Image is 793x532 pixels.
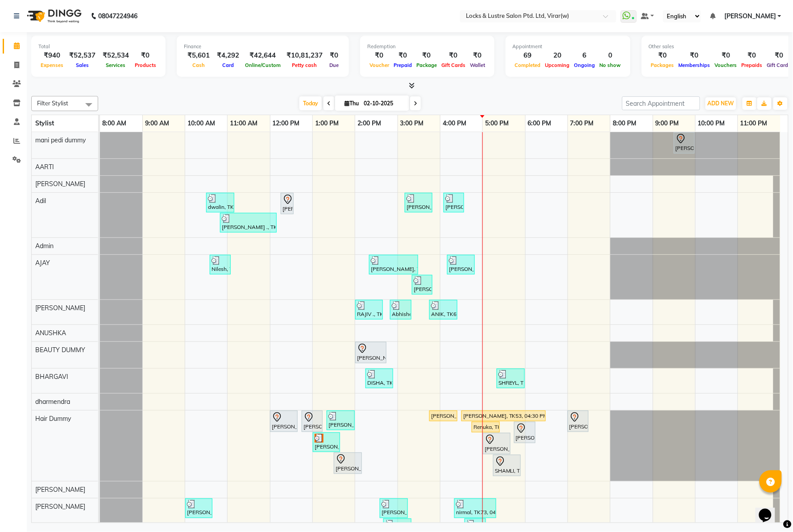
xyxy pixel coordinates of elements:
[444,194,463,211] div: [PERSON_NAME], TK65, 04:05 PM-04:35 PM, Massage Head (₹1000)
[133,62,158,68] span: Products
[356,301,382,318] div: RAJIV ., TK38, 02:00 PM-02:40 PM, MEN HAIRCUT ₹ 99- OG (₹99)
[513,62,543,68] span: Completed
[653,117,681,130] a: 9:00 PM
[35,119,54,127] span: Stylist
[366,370,392,387] div: DISHA, TK43, 02:15 PM-02:55 PM, New WOMEN HAIRCUT 199 - OG (₹199)
[367,62,391,68] span: Voucher
[23,4,84,29] img: logo
[367,50,391,61] div: ₹0
[100,117,129,130] a: 8:00 AM
[484,434,510,453] div: [PERSON_NAME], TK06, 05:00 PM-05:40 PM, New WOMEN HAIRCUT 199 - OG
[35,373,68,381] span: BHARGAVI
[739,62,765,68] span: Prepaids
[473,423,499,431] div: Renuka, TK45, 04:45 PM-05:25 PM, New WOMEN HAIRCUT 199 - OG
[381,500,407,517] div: [PERSON_NAME], TK46, 02:35 PM-03:15 PM, New WOMEN HAIRCUT 199 - OG (₹199)
[391,50,414,61] div: ₹0
[104,62,128,68] span: Services
[35,503,85,511] span: [PERSON_NAME]
[713,62,739,68] span: Vouchers
[439,50,468,61] div: ₹0
[455,500,495,517] div: nirmal, TK73, 04:20 PM-05:20 PM, New WOMENS HAIRSPA - N (₹1)
[739,50,765,61] div: ₹0
[35,242,54,250] span: Admin
[66,50,99,61] div: ₹52,537
[498,370,524,387] div: SHREYL, TK37, 05:20 PM-06:00 PM, New WOMEN HAIRCUT 199 - OG (₹199)
[706,97,736,110] button: ADD NEW
[37,100,68,107] span: Filter Stylist
[314,434,339,451] div: [PERSON_NAME], TK08, 01:00 PM-01:40 PM, MEN HAIRCUT ₹ 99- OG
[313,117,341,130] a: 1:00 PM
[35,346,85,354] span: BEAUTY DUMMY
[328,412,354,429] div: [PERSON_NAME], TK34, 01:20 PM-02:00 PM, MEN HAIRCUT ₹ 99- OG (₹99)
[526,117,554,130] a: 6:00 PM
[448,256,474,273] div: [PERSON_NAME], TK69, 04:10 PM-04:50 PM, New MENS HAIRSPA - N (₹1)
[513,43,623,50] div: Appointment
[756,496,784,523] iframe: chat widget
[649,62,677,68] span: Packages
[335,454,361,473] div: [PERSON_NAME], TK28, 01:30 PM-02:10 PM, MEN HAIRCUT ₹ 99- OG
[342,100,361,107] span: Thu
[569,412,588,431] div: [PERSON_NAME], TK54, 07:00 PM-07:30 PM, Consultation Hair
[708,100,734,107] span: ADD NEW
[440,117,469,130] a: 4:00 PM
[290,62,320,68] span: Petty cash
[515,423,535,442] div: [PERSON_NAME], TK06, 05:45 PM-06:15 PM, Consultation Hair
[696,117,727,130] a: 10:00 PM
[649,50,677,61] div: ₹0
[190,62,207,68] span: Cash
[468,62,487,68] span: Wallet
[38,50,66,61] div: ₹940
[303,412,322,431] div: [PERSON_NAME], TK10, 12:45 PM-01:15 PM, [PERSON_NAME] H&B
[327,62,341,68] span: Due
[398,117,426,130] a: 3:00 PM
[98,4,137,29] b: 08047224946
[356,343,386,362] div: [PERSON_NAME] insta, TK13, 02:00 PM-02:45 PM, 999 WAXING FH/UA/HL
[243,62,283,68] span: Online/Custom
[35,180,85,188] span: [PERSON_NAME]
[211,256,230,273] div: Nilesh, TK14, 10:35 AM-11:05 AM, [PERSON_NAME] H&B (₹198)
[468,50,487,61] div: ₹0
[413,276,432,293] div: [PERSON_NAME], TK56, 03:20 PM-03:50 PM, [PERSON_NAME] H&B (₹198)
[213,50,243,61] div: ₹4,292
[513,50,543,61] div: 69
[35,304,85,312] span: [PERSON_NAME]
[271,412,297,431] div: [PERSON_NAME], TK10, 12:00 PM-12:40 PM, New WOMEN HAIRCUT 199 - OG
[143,117,171,130] a: 9:00 AM
[282,194,293,213] div: [PERSON_NAME], TK02, 12:15 PM-12:16 PM, NANOPLASTIA SERVICE (DOROFEY)
[367,43,487,50] div: Redemption
[299,96,322,110] span: Today
[355,117,383,130] a: 2:00 PM
[184,50,213,61] div: ₹5,601
[228,117,260,130] a: 11:00 AM
[414,62,439,68] span: Package
[572,62,598,68] span: Ongoing
[738,117,770,130] a: 11:00 PM
[207,194,233,211] div: dwalin, TK15, 10:30 AM-11:10 AM, MEN HAIRCUT ₹ 99- OG (₹99)
[186,500,212,517] div: [PERSON_NAME], TK04, 10:00 AM-10:40 AM, New WOMEN HAIRCUT 199 - OG
[370,256,417,273] div: [PERSON_NAME], TK52, 02:20 PM-03:30 PM, New MENS HAIRSPA - MO (₹1),99 mens promo [PERSON_NAME] (₹99)
[133,50,158,61] div: ₹0
[462,412,545,420] div: [PERSON_NAME], TK53, 04:30 PM-06:30 PM, New WOMEN GLOBAL SHORT LENGTH
[35,163,54,171] span: AARTI
[270,117,302,130] a: 12:00 PM
[572,50,598,61] div: 6
[675,133,694,152] div: [PERSON_NAME], TK74, 09:30 PM-10:00 PM, BASIC PEDICURE
[35,415,71,423] span: Hair Dummy
[598,50,623,61] div: 0
[430,412,457,420] div: [PERSON_NAME], TK53, 03:45 PM-04:25 PM, New WOMEN HAIRCUT 199 - OG
[35,136,86,144] span: mani pedi dummy
[439,62,468,68] span: Gift Cards
[283,50,326,61] div: ₹10,81,237
[35,197,46,205] span: Adil
[221,214,276,231] div: [PERSON_NAME] ., TK21, 10:50 AM-12:10 PM, New WOMEN HAIRCUT 199 - OG (₹199),New WOMEN HAIRCUT 199...
[713,50,739,61] div: ₹0
[38,43,158,50] div: Total
[494,456,520,475] div: SHAMLI, TK67, 05:15 PM-05:55 PM, New WOMEN HAIRCUT 199 - OG
[543,62,572,68] span: Upcoming
[361,97,406,110] input: 2025-10-02
[724,12,776,21] span: [PERSON_NAME]
[430,301,457,318] div: ANIK, TK63, 03:45 PM-04:25 PM, MEN HAIRCUT ₹ 99- OG (₹99)
[610,117,639,130] a: 8:00 PM
[35,259,50,267] span: AJAY
[35,329,66,337] span: ANUSHKA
